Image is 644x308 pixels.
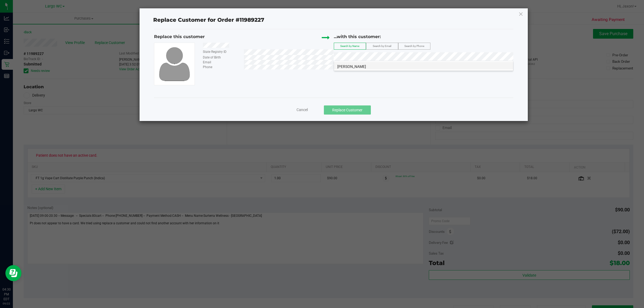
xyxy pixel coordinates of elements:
[199,49,244,54] div: State Registry ID
[373,45,391,47] span: Search by Email
[199,65,244,69] div: Phone
[5,265,21,281] iframe: Resource center
[334,34,381,39] span: ...with this customer:
[297,108,308,112] span: Cancel
[199,60,244,65] div: Email
[155,45,193,83] img: user-icon.png
[404,45,424,47] span: Search by Phone
[154,34,205,39] span: Replace this customer
[340,45,359,47] span: Search by Name
[150,16,268,25] span: Replace Customer for Order #11989227
[199,55,244,60] div: Date of Birth
[324,105,371,115] button: Replace Customer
